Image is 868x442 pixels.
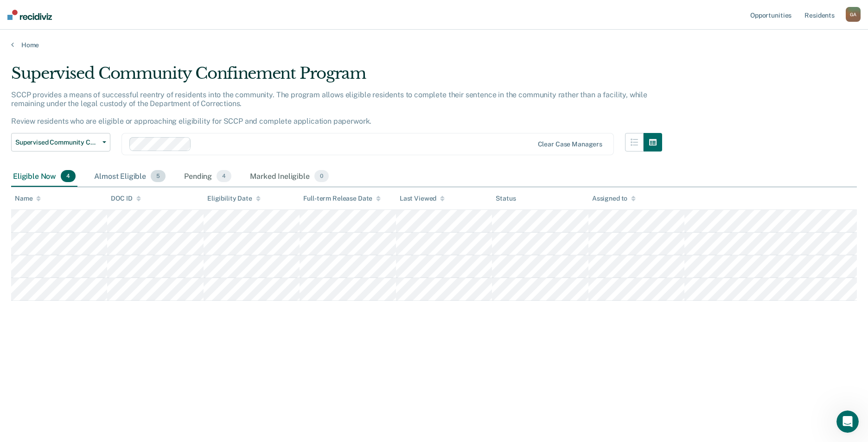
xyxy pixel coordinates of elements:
[846,7,861,22] button: GA
[303,195,381,202] div: Full-term Release Date
[11,64,662,90] div: Supervised Community Confinement Program
[92,166,167,187] div: Almost Eligible5
[11,41,857,49] a: Home
[248,166,331,187] div: Marked Ineligible0
[207,195,261,202] div: Eligibility Date
[11,166,77,187] div: Eligible Now4
[15,195,41,202] div: Name
[15,139,99,146] span: Supervised Community Confinement Program
[7,10,52,20] img: Recidiviz
[217,170,231,182] span: 4
[538,140,602,148] div: Clear case managers
[314,170,329,182] span: 0
[11,133,110,152] button: Supervised Community Confinement Program
[836,410,859,433] iframe: Intercom live chat
[111,195,140,202] div: DOC ID
[11,90,647,126] p: SCCP provides a means of successful reentry of residents into the community. The program allows e...
[61,170,76,182] span: 4
[592,195,636,202] div: Assigned to
[496,195,516,202] div: Status
[846,7,861,22] div: G A
[182,166,233,187] div: Pending4
[400,195,445,202] div: Last Viewed
[151,170,166,182] span: 5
